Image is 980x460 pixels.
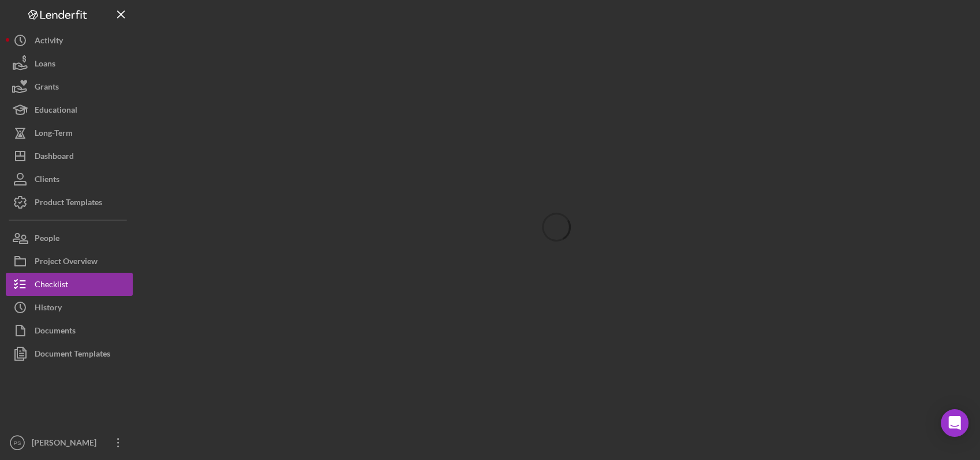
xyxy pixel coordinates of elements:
button: Activity [6,29,133,52]
button: Clients [6,168,133,191]
button: Documents [6,319,133,342]
button: Educational [6,98,133,121]
div: Loans [35,52,55,78]
div: History [35,296,62,322]
button: Product Templates [6,191,133,214]
div: Checklist [35,273,68,299]
div: Activity [35,29,63,55]
div: Project Overview [35,250,98,276]
button: Checklist [6,273,133,296]
div: People [35,227,59,253]
button: Document Templates [6,342,133,365]
div: Clients [35,168,59,194]
button: Long-Term [6,121,133,144]
button: Loans [6,52,133,75]
button: Project Overview [6,250,133,273]
div: Product Templates [35,191,102,217]
button: Grants [6,75,133,98]
button: Dashboard [6,144,133,168]
div: Documents [35,319,76,345]
button: PS[PERSON_NAME] [6,431,133,454]
div: Dashboard [35,144,74,170]
div: Educational [35,98,77,124]
text: PS [14,440,21,446]
button: People [6,227,133,250]
div: Open Intercom Messenger [941,409,968,437]
button: History [6,296,133,319]
div: Document Templates [35,342,110,368]
div: Long-Term [35,121,73,147]
div: Grants [35,75,59,101]
div: [PERSON_NAME] [29,431,104,457]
